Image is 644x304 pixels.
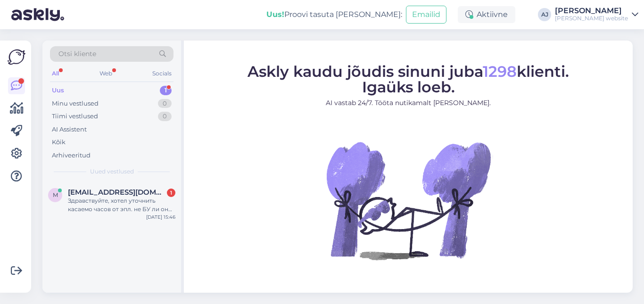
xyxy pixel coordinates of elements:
span: Uued vestlused [90,167,134,176]
img: No Chat active [323,115,493,285]
div: AJ [538,8,551,21]
div: Minu vestlused [52,99,99,108]
p: AI vastab 24/7. Tööta nutikamalt [PERSON_NAME]. [248,98,569,108]
button: Emailid [406,6,446,24]
a: [PERSON_NAME][PERSON_NAME] website [555,7,638,22]
div: Tiimi vestlused [52,112,98,121]
span: Otsi kliente [58,49,96,59]
div: AI Assistent [52,125,87,134]
span: Askly kaudu jõudis sinuni juba klienti. Igaüks loeb. [248,62,569,96]
div: [PERSON_NAME] [555,7,628,15]
div: Uus [52,86,64,95]
div: [DATE] 15:46 [146,214,175,221]
div: Здравствуйте, хотел уточнить касаемо часов от эпл. не БУ ли они? не восстановлены и не стояли ли ... [68,197,175,214]
span: m [53,191,58,198]
img: Askly Logo [8,48,25,66]
span: mragentbest007@gmail.com [68,188,166,197]
div: Kõik [52,138,66,147]
div: Proovi tasuta [PERSON_NAME]: [266,9,402,20]
div: Arhiveeritud [52,151,91,160]
div: Web [98,67,114,80]
span: 1298 [483,62,517,81]
div: 1 [167,189,175,197]
div: 1 [160,86,172,95]
div: Aktiivne [458,6,515,23]
div: 0 [158,99,172,108]
div: 0 [158,112,172,121]
div: Socials [150,67,173,80]
b: Uus! [266,10,284,19]
div: All [50,67,61,80]
div: [PERSON_NAME] website [555,15,628,22]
